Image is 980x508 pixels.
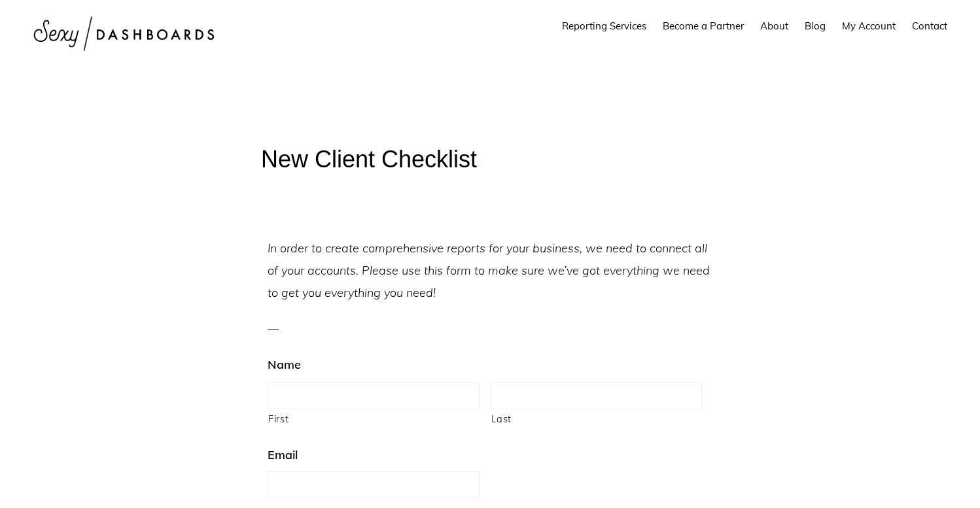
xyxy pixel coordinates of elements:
a: About [754,8,795,44]
span: Contact [912,20,947,32]
a: Contact [905,8,954,44]
a: Become a Partner [656,8,750,44]
a: My Account [835,8,902,44]
label: Last [491,410,703,428]
span: Blog [805,20,826,32]
nav: Main [555,8,954,44]
span: Reporting Services [562,20,646,32]
img: Sexy Dashboards [26,7,222,61]
a: Reporting Services [555,8,653,44]
span: About [760,20,788,32]
label: Name [268,357,301,372]
em: In order to create comprehensive reports for your business, we need to connect all of your accoun... [268,241,710,300]
a: Blog [798,8,832,44]
label: Email [268,447,298,462]
h1: New Client Checklist [261,145,719,173]
span: Become a Partner [663,20,744,32]
span: My Account [842,20,896,32]
label: First [268,410,480,428]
